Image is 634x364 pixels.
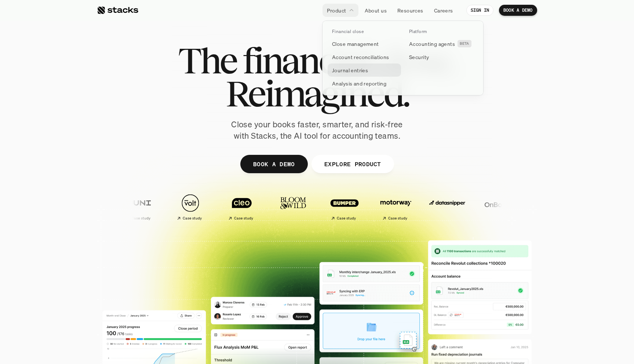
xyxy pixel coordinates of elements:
[388,216,408,221] h2: Case study
[218,190,266,223] a: Case study
[365,7,387,14] p: About us
[240,155,308,173] a: BOOK A DEMO
[466,5,494,16] a: SIGN IN
[332,29,364,34] p: Financial close
[324,159,381,169] p: EXPLORE PRODUCT
[430,4,458,17] a: Careers
[405,37,478,50] a: Accounting agentsBETA
[397,7,423,14] p: Resources
[253,159,295,169] p: BOOK A DEMO
[332,66,368,74] p: Journal entries
[87,170,119,175] a: Privacy Policy
[409,29,427,34] p: Platform
[328,77,401,90] a: Analysis and reporting
[405,50,478,63] a: Security
[167,190,214,223] a: Case study
[471,8,489,13] p: SIGN IN
[131,216,151,221] h2: Case study
[115,190,163,223] a: Case study
[332,53,389,61] p: Account reconciliations
[332,80,386,87] p: Analysis and reporting
[183,216,202,221] h2: Case study
[311,155,394,173] a: EXPLORE PRODUCT
[499,5,537,16] a: BOOK A DEMO
[234,216,254,221] h2: Case study
[328,63,401,77] a: Journal entries
[503,8,533,13] p: BOOK A DEMO
[393,4,428,17] a: Resources
[360,4,391,17] a: About us
[225,119,409,142] p: Close your books faster, smarter, and risk-free with Stacks, the AI tool for accounting teams.
[243,44,369,77] span: financial
[328,50,401,63] a: Account reconciliations
[327,7,346,14] p: Product
[460,41,469,46] h2: BETA
[226,77,409,110] span: Reimagined.
[409,53,429,61] p: Security
[178,44,236,77] span: The
[321,190,368,223] a: Case study
[372,190,420,223] a: Case study
[409,40,455,48] p: Accounting agents
[337,216,356,221] h2: Case study
[332,40,379,48] p: Close management
[434,7,453,14] p: Careers
[328,37,401,50] a: Close management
